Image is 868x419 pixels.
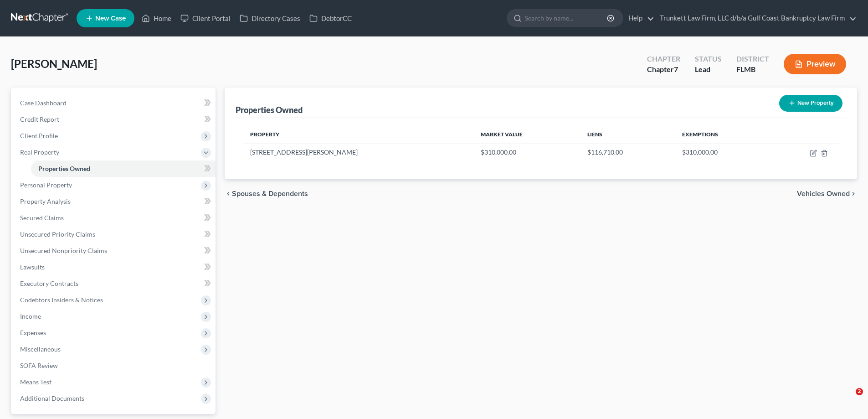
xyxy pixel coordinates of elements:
span: Properties Owned [38,165,90,172]
span: 2 [856,388,863,395]
div: District [736,54,769,64]
span: Codebtors Insiders & Notices [20,296,103,304]
a: Help [624,10,654,26]
div: FLMB [736,64,769,75]
a: Trunkett Law Firm, LLC d/b/a Gulf Coast Bankruptcy Law Firm [655,10,857,26]
span: Miscellaneous [20,345,61,353]
span: Credit Report [20,115,59,123]
span: Executory Contracts [20,279,78,287]
span: Real Property [20,148,59,156]
span: Means Test [20,378,51,386]
a: Lawsuits [13,259,216,275]
a: Secured Claims [13,210,216,226]
a: Case Dashboard [13,95,216,111]
iframe: Intercom live chat [837,388,859,410]
a: Unsecured Priority Claims [13,226,216,243]
th: Exemptions [675,125,770,144]
span: 7 [674,65,678,73]
th: Liens [580,125,675,144]
a: Properties Owned [31,160,216,177]
span: Unsecured Nonpriority Claims [20,247,107,254]
span: SOFA Review [20,362,58,369]
span: Personal Property [20,181,72,189]
button: Vehicles Owned chevron_right [797,190,857,197]
div: Chapter [647,54,680,64]
span: Case Dashboard [20,99,67,107]
i: chevron_right [850,190,857,197]
span: Lawsuits [20,263,45,271]
a: Client Portal [176,10,235,26]
span: Client Profile [20,132,58,140]
a: Directory Cases [235,10,305,26]
span: [PERSON_NAME] [11,57,97,70]
span: New Case [95,15,126,22]
th: Property [243,125,473,144]
td: [STREET_ADDRESS][PERSON_NAME] [243,144,473,161]
button: Preview [784,54,846,74]
div: Lead [695,64,722,75]
button: chevron_left Spouses & Dependents [225,190,308,197]
td: $310,000.00 [473,144,580,161]
span: Unsecured Priority Claims [20,230,95,238]
th: Market Value [473,125,580,144]
a: Home [137,10,176,26]
td: $310,000.00 [675,144,770,161]
span: Additional Documents [20,394,84,402]
div: Status [695,54,722,64]
i: chevron_left [225,190,232,197]
span: Spouses & Dependents [232,190,308,197]
a: SOFA Review [13,357,216,374]
button: New Property [779,95,842,112]
div: Chapter [647,64,680,75]
a: Unsecured Nonpriority Claims [13,243,216,259]
td: $116,710.00 [580,144,675,161]
a: Credit Report [13,111,216,128]
div: Properties Owned [236,104,303,115]
a: DebtorCC [305,10,356,26]
span: Expenses [20,329,46,336]
a: Executory Contracts [13,275,216,292]
span: Vehicles Owned [797,190,850,197]
span: Income [20,312,41,320]
a: Property Analysis [13,193,216,210]
input: Search by name... [525,10,608,26]
span: Property Analysis [20,197,71,205]
span: Secured Claims [20,214,64,222]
